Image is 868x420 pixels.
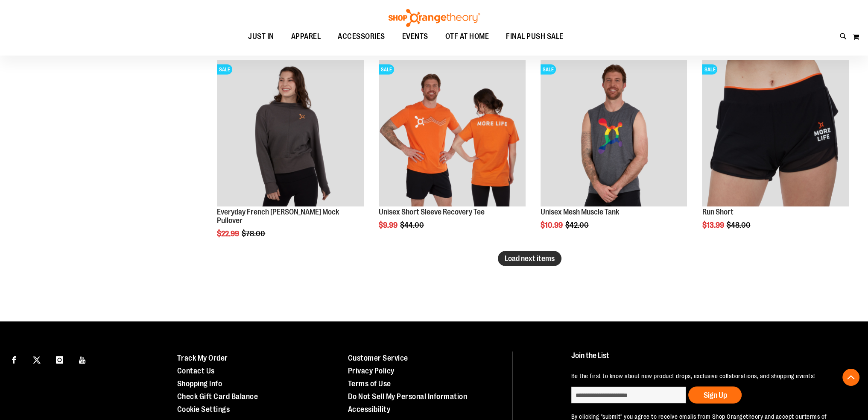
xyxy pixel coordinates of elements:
[379,60,526,207] img: Product image for Unisex Short Sleeve Recovery Tee
[29,352,44,367] a: Visit our X page
[400,221,425,229] span: $44.00
[571,387,686,404] input: enter email
[177,379,222,388] a: Shopping Info
[702,208,733,216] a: Run Short
[177,405,230,414] a: Cookie Settings
[242,229,266,238] span: $78.00
[6,352,21,367] a: Visit our Facebook page
[437,27,498,47] a: OTF AT HOME
[217,208,339,225] a: Everyday French [PERSON_NAME] Mock Pullover
[379,60,526,209] a: Product image for Unisex Short Sleeve Recovery TeeSALE
[541,65,556,75] span: SALE
[217,65,232,75] span: SALE
[217,229,240,238] span: $22.99
[394,27,437,47] a: EVENTS
[379,221,399,229] span: $9.99
[387,9,481,27] img: Shop Orangetheory
[177,354,228,362] a: Track My Order
[703,391,727,399] span: Sign Up
[75,352,90,367] a: Visit our Youtube page
[571,352,848,367] h4: Join the List
[702,65,717,75] span: SALE
[702,60,849,207] img: Product image for Run Shorts
[402,27,428,46] span: EVENTS
[283,27,330,46] a: APPAREL
[52,352,67,367] a: Visit our Instagram page
[248,27,274,46] span: JUST IN
[541,60,687,209] a: Product image for Unisex Mesh Muscle TankSALE
[374,56,530,251] div: product
[213,56,368,260] div: product
[177,367,215,375] a: Contact Us
[291,27,321,46] span: APPAREL
[379,208,485,216] a: Unisex Short Sleeve Recovery Tee
[541,221,564,229] span: $10.99
[565,221,590,229] span: $42.00
[506,27,564,46] span: FINAL PUSH SALE
[348,354,408,362] a: Customer Service
[240,27,283,47] a: JUST IN
[498,251,561,266] button: Load next items
[698,56,853,251] div: product
[688,387,742,404] button: Sign Up
[541,60,687,207] img: Product image for Unisex Mesh Muscle Tank
[33,356,41,364] img: Twitter
[702,221,725,229] span: $13.99
[329,27,394,47] a: ACCESSORIES
[505,254,555,263] span: Load next items
[217,60,364,209] a: Product image for Everyday French Terry Crop Mock PulloverSALE
[571,372,848,380] p: Be the first to know about new product drops, exclusive collaborations, and shopping events!
[177,392,258,401] a: Check Gift Card Balance
[541,208,619,216] a: Unisex Mesh Muscle Tank
[348,405,391,414] a: Accessibility
[702,60,849,209] a: Product image for Run ShortsSALE
[536,56,692,251] div: product
[348,379,391,388] a: Terms of Use
[842,369,859,386] button: Back To Top
[379,65,394,75] span: SALE
[348,367,395,375] a: Privacy Policy
[338,27,385,46] span: ACCESSORIES
[217,60,364,207] img: Product image for Everyday French Terry Crop Mock Pullover
[726,221,751,229] span: $48.00
[348,392,468,401] a: Do Not Sell My Personal Information
[497,27,572,47] a: FINAL PUSH SALE
[445,27,489,46] span: OTF AT HOME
